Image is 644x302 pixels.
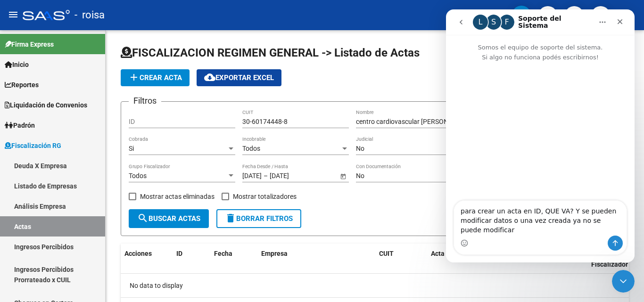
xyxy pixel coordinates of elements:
span: Liquidación de Convenios [5,100,87,110]
span: Comisión Fiscalizador [591,250,628,268]
span: Si [129,145,134,152]
span: Fiscalización RG [5,140,61,151]
datatable-header-cell: Fecha [210,244,257,275]
iframe: Intercom live chat [446,9,635,262]
mat-icon: delete [225,212,236,224]
h3: Filtros [129,94,161,107]
span: ID [176,250,182,257]
datatable-header-cell: ID [173,244,210,275]
input: Fecha fin [270,172,316,180]
button: Open calendar [338,171,348,181]
button: Buscar Actas [129,209,209,228]
mat-icon: cloud_download [204,72,215,83]
span: No [356,172,364,180]
datatable-header-cell: Acta [427,244,474,275]
span: FISCALIZACION REGIMEN GENERAL -> Listado de Actas [121,46,420,59]
span: Fecha [214,250,232,257]
iframe: Intercom live chat [612,270,635,293]
span: Exportar EXCEL [204,73,274,82]
span: Padrón [5,120,35,131]
datatable-header-cell: CUIT [375,244,427,275]
input: Fecha inicio [242,172,262,180]
datatable-header-cell: Acciones [121,244,173,275]
span: Todos [129,172,147,180]
span: - roisa [74,5,105,25]
button: Exportar EXCEL [197,69,281,86]
span: Inicio [5,59,29,70]
span: Reportes [5,80,39,90]
span: Acta [431,250,445,257]
div: No data to display [121,274,629,297]
span: Todos [242,145,260,152]
span: Acciones [124,250,152,257]
mat-icon: search [137,212,149,224]
datatable-header-cell: Empresa [257,244,375,275]
span: Firma Express [5,39,54,49]
span: Crear Acta [128,73,182,82]
button: Borrar Filtros [216,209,301,228]
span: Mostrar totalizadores [233,191,297,202]
mat-icon: menu [8,9,19,20]
span: CUIT [379,250,394,257]
span: Borrar Filtros [225,214,293,223]
span: No [356,145,364,152]
span: Mostrar actas eliminadas [140,191,215,202]
span: Buscar Actas [137,214,200,223]
mat-icon: add [128,72,140,83]
span: Empresa [261,250,288,257]
button: Crear Acta [121,69,190,86]
span: – [264,172,268,180]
